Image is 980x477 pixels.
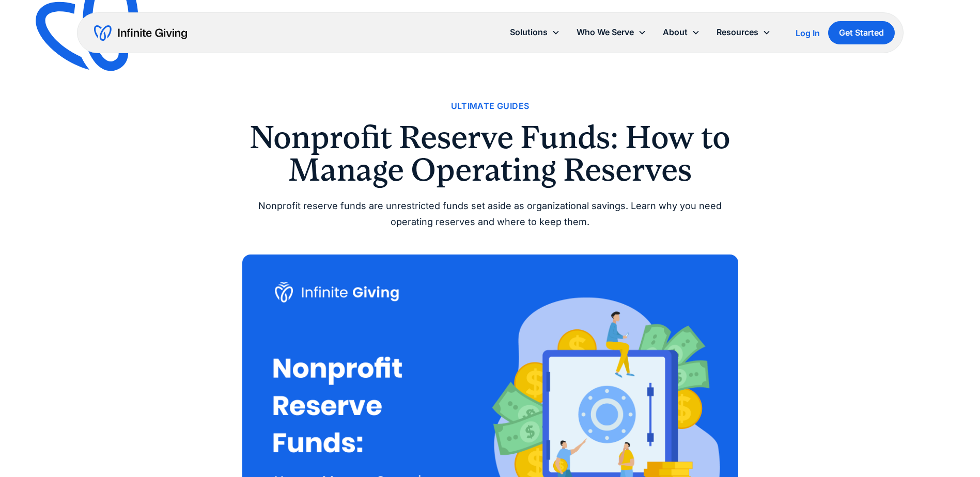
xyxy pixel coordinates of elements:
a: Ultimate Guides [451,99,530,113]
a: Log In [796,27,820,39]
a: Get Started [828,21,895,44]
div: Resources [717,25,758,39]
div: About [655,21,708,43]
div: Who We Serve [577,25,634,39]
div: Solutions [510,25,548,39]
div: Log In [796,29,820,37]
div: Who We Serve [568,21,655,43]
h1: Nonprofit Reserve Funds: How to Manage Operating Reserves [242,121,738,186]
div: About [663,25,688,39]
div: Nonprofit reserve funds are unrestricted funds set aside as organizational savings. Learn why you... [242,198,738,230]
a: home [94,25,187,41]
div: Solutions [502,21,568,43]
div: Resources [708,21,779,43]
